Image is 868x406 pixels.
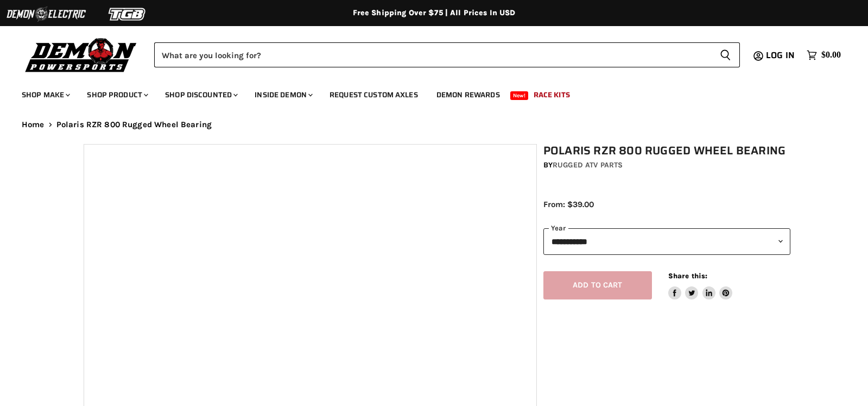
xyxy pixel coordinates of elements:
a: Request Custom Axles [321,84,426,106]
a: Home [22,120,45,129]
a: Rugged ATV Parts [553,160,623,170]
a: Race Kits [525,84,578,106]
ul: Main menu [14,79,838,106]
form: Product [154,42,740,67]
img: Demon Electric Logo 2 [5,4,87,24]
a: Shop Product [79,84,155,106]
span: From: $39.00 [543,199,594,209]
span: New! [510,91,529,100]
h1: Polaris RZR 800 Rugged Wheel Bearing [543,144,791,158]
a: Shop Make [14,84,77,106]
span: Polaris RZR 800 Rugged Wheel Bearing [56,120,212,129]
img: TGB Logo 2 [87,4,168,24]
a: Shop Discounted [157,84,244,106]
div: by [543,159,791,171]
span: Log in [766,48,795,62]
a: Log in [761,51,801,60]
button: Search [711,42,740,67]
aside: Share this: [668,271,733,300]
select: year [543,228,791,255]
a: $0.00 [801,47,846,63]
img: Demon Powersports [22,35,141,74]
span: Share this: [668,272,707,280]
input: Search [154,42,711,67]
a: Demon Rewards [428,84,508,106]
a: Inside Demon [246,84,319,106]
span: $0.00 [821,50,841,60]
